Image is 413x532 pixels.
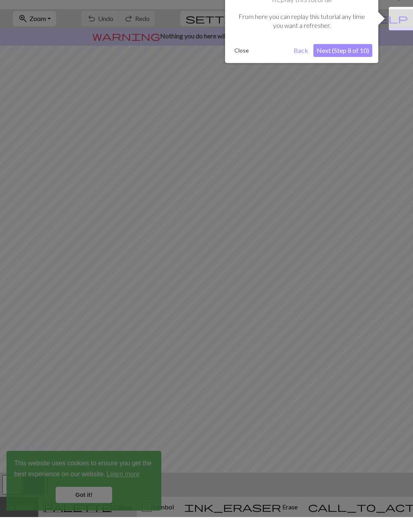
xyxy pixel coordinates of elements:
button: Close [231,59,252,71]
h1: Replay this tutorial [231,10,372,19]
div: Replay this tutorial [225,4,378,78]
button: Back [290,59,311,72]
div: From here you can replay this tutorial any time you want a refresher. [231,19,372,53]
button: Next (Step 8 of 10) [313,59,372,72]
